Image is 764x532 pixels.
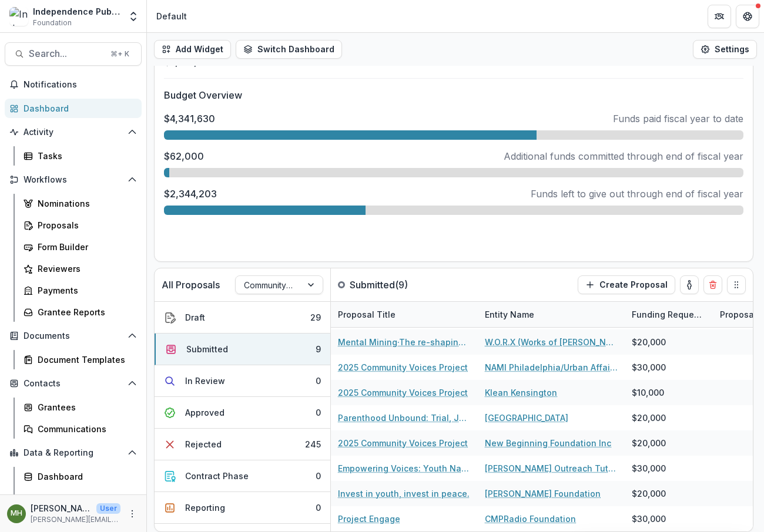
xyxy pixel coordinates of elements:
[38,492,132,504] div: Data Report
[5,326,142,345] button: Open Documents
[338,487,470,500] a: Invest in youth, invest in peace.
[5,443,142,462] button: Open Data & Reporting
[185,501,225,514] div: Reporting
[485,437,611,449] a: New Beginning Foundation Inc
[156,10,187,22] div: Default
[31,514,120,525] p: [PERSON_NAME][EMAIL_ADDRESS][DOMAIN_NAME]
[478,308,541,321] div: Entity Name
[31,502,92,514] p: [PERSON_NAME]
[155,492,330,524] button: Reporting0
[19,350,142,369] a: Document Templates
[736,5,759,28] button: Get Help
[33,5,120,18] div: Independence Public Media Foundation
[24,80,137,90] span: Notifications
[38,197,132,210] div: Nominations
[19,398,142,417] a: Grantees
[19,467,142,486] a: Dashboard
[316,406,321,419] div: 0
[185,438,222,450] div: Rejected
[125,5,142,28] button: Open entity switcher
[310,311,321,324] div: 29
[19,281,142,300] a: Payments
[632,386,664,399] div: $10,000
[5,170,142,189] button: Open Workflows
[485,336,618,348] a: W.O.R.X (Works of [PERSON_NAME])
[38,306,132,318] div: Grantee Reports
[5,123,142,142] button: Open Activity
[164,88,743,102] p: Budget Overview
[316,343,321,355] div: 9
[33,18,72,28] span: Foundation
[162,278,220,292] p: All Proposals
[19,259,142,278] a: Reviewers
[5,374,142,393] button: Open Contacts
[152,8,192,25] nav: breadcrumb
[96,503,120,514] p: User
[19,419,142,439] a: Communications
[632,336,666,348] div: $20,000
[24,102,132,115] div: Dashboard
[11,510,22,517] div: Melissa Hamilton
[5,99,142,118] a: Dashboard
[350,278,438,292] p: Submitted ( 9 )
[613,112,743,126] p: Funds paid fiscal year to date
[19,194,142,213] a: Nominations
[185,470,249,482] div: Contract Phase
[164,112,215,126] p: $4,341,630
[485,412,568,424] a: [GEOGRAPHIC_DATA]
[186,343,228,355] div: Submitted
[316,501,321,514] div: 0
[485,513,576,525] a: CMPRadio Foundation
[155,429,330,460] button: Rejected245
[155,302,330,334] button: Draft29
[485,487,601,500] a: [PERSON_NAME] Foundation
[9,7,28,26] img: Independence Public Media Foundation
[155,334,330,365] button: Submitted9
[236,40,342,59] button: Switch Dashboard
[5,42,142,66] button: Search...
[38,150,132,162] div: Tasks
[154,40,231,59] button: Add Widget
[155,365,330,397] button: In Review0
[531,187,743,201] p: Funds left to give out through end of fiscal year
[625,302,713,327] div: Funding Requested
[38,241,132,253] div: Form Builder
[185,311,205,324] div: Draft
[185,375,225,387] div: In Review
[155,397,330,429] button: Approved0
[155,460,330,492] button: Contract Phase0
[478,302,625,327] div: Entity Name
[164,187,217,201] p: $2,344,203
[24,448,123,458] span: Data & Reporting
[38,353,132,366] div: Document Templates
[316,375,321,387] div: 0
[38,423,132,435] div: Communications
[185,406,224,419] div: Approved
[703,275,722,294] button: Delete card
[29,48,103,59] span: Search...
[485,386,557,399] a: Klean Kensington
[708,5,731,28] button: Partners
[338,386,468,399] a: 2025 Community Voices Project
[625,308,713,321] div: Funding Requested
[693,40,757,59] button: Settings
[38,284,132,297] div: Payments
[504,149,743,163] p: Additional funds committed through end of fiscal year
[24,379,123,389] span: Contacts
[680,275,699,294] button: toggle-assigned-to-me
[338,412,471,424] a: Parenthood Unbound: Trial, Joy & Resistence
[632,462,666,474] div: $30,000
[338,336,471,348] a: Mental Mining·The re-shaping of thought
[338,361,468,373] a: 2025 Community Voices Project
[38,262,132,275] div: Reviewers
[578,275,675,294] button: Create Proposal
[38,219,132,231] div: Proposals
[305,438,321,450] div: 245
[19,237,142,257] a: Form Builder
[24,127,123,137] span: Activity
[632,361,666,373] div: $30,000
[38,401,132,413] div: Grantees
[19,146,142,166] a: Tasks
[19,489,142,508] a: Data Report
[108,48,132,60] div: ⌘ + K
